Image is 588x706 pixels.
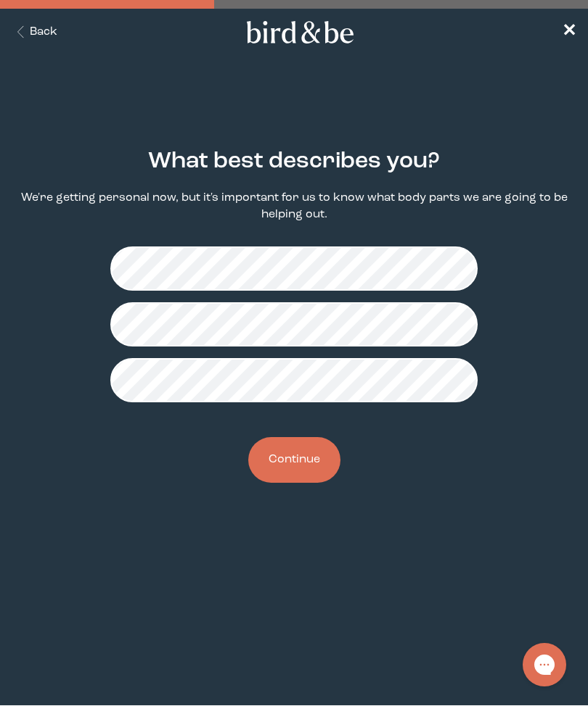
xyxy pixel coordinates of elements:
button: Back Button [12,24,57,41]
a: ✕ [562,20,576,45]
h2: What best describes you? [148,145,440,178]
button: Continue [248,437,340,483]
iframe: Gorgias live chat messenger [515,638,573,692]
span: ✕ [562,23,576,41]
p: We're getting personal now, but it's important for us to know what body parts we are going to be ... [12,190,576,223]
